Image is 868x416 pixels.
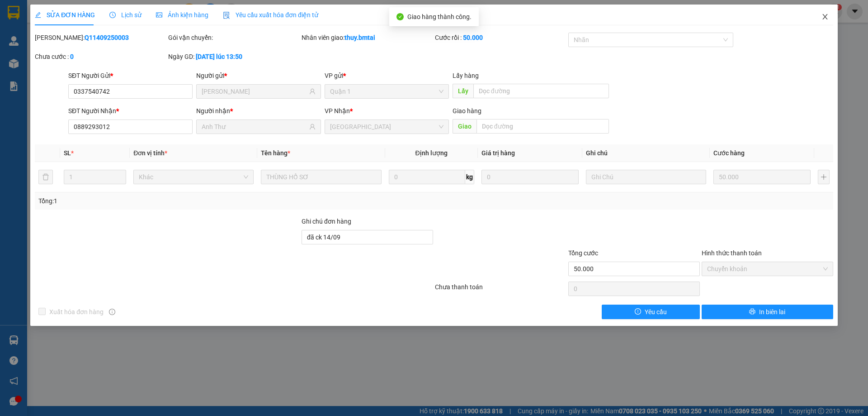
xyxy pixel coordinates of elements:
span: user [309,88,316,95]
div: [PERSON_NAME]: [35,33,166,43]
th: Ghi chú [582,144,710,162]
span: kg [465,170,474,184]
input: Dọc đường [476,119,609,134]
span: SL [64,149,71,157]
input: Tên người nhận [202,122,307,132]
span: user [309,124,316,130]
div: SĐT Người Gửi [68,71,193,81]
div: Nhân viên giao: [302,33,433,43]
span: Giá trị hàng [481,149,515,157]
span: Yêu cầu xuất hóa đơn điện tử [223,11,318,19]
b: thuy.bmtai [344,34,375,41]
div: Người nhận [196,106,321,116]
span: Giao [453,119,476,134]
input: Ghi chú đơn hàng [302,230,433,244]
input: VD: Bàn, Ghế [261,170,381,184]
b: [DATE] lúc 13:50 [196,53,242,60]
span: info-circle [109,309,115,315]
span: Khác [139,170,248,184]
input: 0 [481,170,579,184]
span: Định lượng [415,149,448,157]
b: 0 [70,53,74,60]
span: clock-circle [109,12,116,18]
span: Ảnh kiện hàng [156,11,208,19]
div: Chưa thanh toán [434,282,567,298]
span: Chuyển khoản [707,262,828,276]
b: Q11409250003 [85,34,129,41]
span: Tên hàng [261,149,290,157]
span: Giao hàng [453,107,481,115]
button: plus [818,170,830,184]
label: Hình thức thanh toán [702,249,762,257]
label: Ghi chú đơn hàng [302,218,351,225]
span: Lấy [453,84,473,98]
span: edit [35,12,41,18]
div: SĐT Người Nhận [68,106,193,116]
span: Lấy hàng [453,72,479,79]
span: printer [749,308,755,316]
div: Chưa cước : [35,52,166,62]
input: Dọc đường [473,84,609,98]
input: Ghi Chú [586,170,706,184]
span: Nha Trang [330,120,443,134]
span: Giao hàng thành công. [407,13,472,20]
div: Gói vận chuyển: [168,33,300,43]
span: exclamation-circle [635,308,641,316]
span: Đơn vị tính [133,149,167,157]
span: VP Nhận [325,107,350,115]
input: 0 [713,170,811,184]
div: VP gửi [325,71,449,81]
span: Quận 1 [330,85,443,98]
span: Tổng cước [568,249,598,257]
span: SỬA ĐƠN HÀNG [35,11,95,19]
b: 50.000 [463,34,483,41]
span: Lịch sử [109,11,142,19]
span: picture [156,12,162,18]
button: Close [812,5,838,30]
button: delete [38,170,53,184]
div: Cước rồi : [435,33,566,43]
img: icon [223,12,230,19]
button: printerIn biên lai [702,305,833,319]
span: close [821,13,829,20]
input: Tên người gửi [202,86,307,96]
span: Yêu cầu [645,307,667,317]
button: exclamation-circleYêu cầu [602,305,700,319]
div: Ngày GD: [168,52,300,62]
span: In biên lai [759,307,785,317]
div: Tổng: 1 [38,196,335,206]
span: check-circle [396,13,404,20]
span: Xuất hóa đơn hàng [46,307,107,317]
div: Người gửi [196,71,321,81]
span: Cước hàng [713,149,745,157]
